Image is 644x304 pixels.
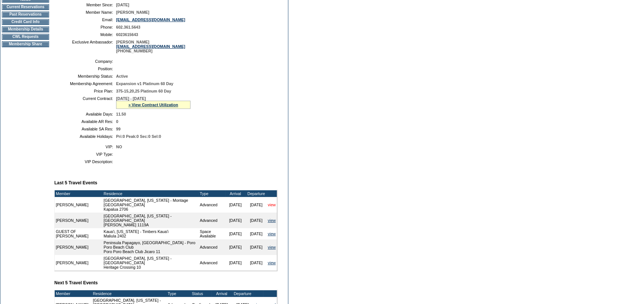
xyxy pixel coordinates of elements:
span: 11.50 [116,112,126,116]
td: Member [55,190,103,197]
td: [GEOGRAPHIC_DATA], [US_STATE] - [GEOGRAPHIC_DATA] Heritage Crossing 10 [103,255,199,271]
td: [GEOGRAPHIC_DATA], [US_STATE] - Montage [GEOGRAPHIC_DATA] Kapalua 2706 [103,197,199,213]
td: [DATE] [225,255,246,271]
td: Departure [246,190,267,197]
span: [DATE] [116,3,129,7]
td: Advanced [199,197,225,213]
a: view [268,261,276,265]
td: [DATE] [246,213,267,228]
td: VIP Type: [57,152,113,156]
td: [DATE] [246,255,267,271]
span: [PERSON_NAME] [116,10,149,14]
span: 0 [116,119,118,124]
td: Current Reservations [2,4,49,10]
td: Departure [232,290,253,297]
td: Peninsula Papagayo, [GEOGRAPHIC_DATA] - Poro Poro Beach Club Poro Poro Beach Club Jicaro 11 [103,239,199,255]
td: [PERSON_NAME] [55,239,103,255]
td: Membership Agreement: [57,81,113,86]
td: Advanced [199,255,225,271]
span: Pri:0 Peak:0 Sec:0 Sel:0 [116,134,161,139]
a: view [268,218,276,223]
td: Member Name: [57,10,113,14]
td: Arrival [211,290,232,297]
a: [EMAIL_ADDRESS][DOMAIN_NAME] [116,44,185,49]
td: [DATE] [225,197,246,213]
td: Available Days: [57,112,113,116]
a: view [268,245,276,249]
td: Type [167,290,191,297]
td: [PERSON_NAME] [55,197,103,213]
td: Position: [57,67,113,71]
span: NO [116,145,122,149]
td: [DATE] [246,239,267,255]
a: view [268,203,276,207]
td: [PERSON_NAME] [55,255,103,271]
td: Mobile: [57,32,113,37]
span: 99 [116,127,121,131]
td: Space Available [199,228,225,239]
b: Next 5 Travel Events [54,280,98,285]
td: [GEOGRAPHIC_DATA], [US_STATE] - [GEOGRAPHIC_DATA] [PERSON_NAME] 1119A [103,213,199,228]
span: 6023615643 [116,32,138,37]
td: Past Reservations [2,12,49,17]
td: Company: [57,59,113,64]
td: VIP: [57,145,113,149]
td: Membership Details [2,26,49,32]
td: Current Contract: [57,96,113,109]
td: Kaua'i, [US_STATE] - Timbers Kaua'i Maliula 2402 [103,228,199,239]
td: Residence [92,290,167,297]
td: Arrival [225,190,246,197]
td: Price Plan: [57,89,113,93]
td: [PERSON_NAME] [55,213,103,228]
td: GUEST OF [PERSON_NAME] [55,228,103,239]
a: view [268,232,276,236]
a: [EMAIL_ADDRESS][DOMAIN_NAME] [116,17,185,22]
td: Email: [57,17,113,22]
td: Member [55,290,90,297]
span: Expansion v1 Platinum 60 Day [116,81,173,86]
b: Last 5 Travel Events [54,180,97,185]
td: Available Holidays: [57,134,113,139]
td: [DATE] [246,228,267,239]
span: 375-15,20,25 Platinum 60 Day [116,89,171,93]
td: Member Since: [57,3,113,7]
td: VIP Description: [57,159,113,164]
td: Credit Card Info [2,19,49,25]
td: Exclusive Ambassador: [57,40,113,53]
td: [DATE] [225,213,246,228]
span: Active [116,74,128,78]
td: Type [199,190,225,197]
td: Available SA Res: [57,127,113,131]
td: [DATE] [225,228,246,239]
td: Residence [103,190,199,197]
td: Membership Share [2,41,49,47]
td: Advanced [199,239,225,255]
td: [DATE] [225,239,246,255]
td: [DATE] [246,197,267,213]
span: [PERSON_NAME] [PHONE_NUMBER] [116,40,185,53]
td: Phone: [57,25,113,29]
a: » View Contract Utilization [128,103,178,107]
td: Status [191,290,211,297]
span: [DATE] - [DATE] [116,96,146,101]
span: 602.361.5643 [116,25,140,29]
td: Available AR Res: [57,119,113,124]
td: Advanced [199,213,225,228]
td: CWL Requests [2,34,49,40]
td: Membership Status: [57,74,113,78]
